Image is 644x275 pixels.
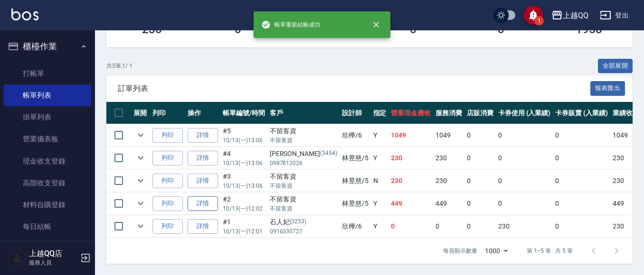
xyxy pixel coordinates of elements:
td: 0 [464,215,496,238]
button: expand row [133,219,148,233]
a: 詳情 [188,219,218,234]
button: 列印 [152,219,183,234]
a: 詳情 [188,196,218,211]
button: 登出 [596,7,633,24]
td: 0 [464,170,496,192]
th: 指定 [371,102,389,124]
td: Y [371,192,389,215]
p: 0916330727 [270,227,337,236]
a: 帳單列表 [4,84,91,106]
button: expand row [133,128,148,142]
p: 第 1–5 筆 共 5 筆 [527,247,573,255]
td: 449 [433,192,464,215]
span: 1 [534,16,544,26]
td: 0 [553,192,610,215]
p: 10/13 (一) 13:06 [223,159,265,167]
button: 列印 [152,174,183,188]
img: Logo [11,9,38,20]
div: 不留客資 [270,126,337,136]
button: 報表匯出 [590,81,625,96]
p: 不留客資 [270,204,337,213]
td: 230 [433,147,464,169]
td: 0 [496,124,553,147]
td: 0 [464,192,496,215]
p: 10/13 (一) 12:02 [223,204,265,213]
td: 0 [553,147,610,169]
button: 全部展開 [598,59,633,73]
td: Y [371,124,389,147]
a: 材料自購登錄 [4,194,91,216]
div: 上越QQ [563,9,588,21]
td: 230 [610,147,642,169]
button: save [524,6,543,25]
td: 230 [388,170,433,192]
td: 230 [610,215,642,238]
p: 10/13 (一) 13:06 [223,136,265,145]
td: #5 [220,124,267,147]
th: 卡券販賣 (入業績) [553,102,610,124]
a: 高階收支登錄 [4,172,91,194]
th: 帳單編號/時間 [220,102,267,124]
p: 服務人員 [29,258,77,267]
div: 1000 [481,238,511,264]
button: expand row [133,174,148,188]
td: 欣樺 /6 [340,215,371,238]
td: 1049 [388,124,433,147]
button: 櫃檯作業 [4,34,91,59]
td: 林昱慈 /5 [340,192,371,215]
td: #3 [220,170,267,192]
td: 230 [433,170,464,192]
th: 操作 [185,102,220,124]
div: 不留客資 [270,194,337,204]
td: 230 [388,147,433,169]
td: 0 [496,147,553,169]
td: 230 [496,215,553,238]
th: 列印 [150,102,185,124]
td: 0 [388,215,433,238]
td: 449 [610,192,642,215]
td: #4 [220,147,267,169]
p: (3253) [290,217,307,227]
button: 列印 [152,151,183,165]
td: 0 [553,215,610,238]
a: 現金收支登錄 [4,150,91,172]
a: 排班表 [4,238,91,260]
td: #1 [220,215,267,238]
td: N [371,170,389,192]
td: 449 [388,192,433,215]
th: 服務消費 [433,102,464,124]
td: #2 [220,192,267,215]
td: 230 [610,170,642,192]
td: 欣樺 /6 [340,124,371,147]
th: 客戶 [267,102,340,124]
td: 1049 [433,124,464,147]
p: 10/13 (一) 12:01 [223,227,265,236]
td: 0 [464,124,496,147]
div: 不留客資 [270,172,337,182]
th: 卡券使用 (入業績) [496,102,553,124]
button: expand row [133,151,148,165]
td: 林昱慈 /5 [340,170,371,192]
td: 林昱慈 /5 [340,147,371,169]
th: 展開 [131,102,150,124]
div: [PERSON_NAME] [270,149,337,159]
img: Person [8,248,27,267]
div: 石人妃 [270,217,337,227]
a: 詳情 [188,151,218,165]
p: 10/13 (一) 13:06 [223,182,265,190]
td: 0 [496,192,553,215]
td: 0 [496,170,553,192]
td: Y [371,147,389,169]
button: 列印 [152,196,183,211]
span: 訂單列表 [118,84,590,93]
td: Y [371,215,389,238]
p: 不留客資 [270,182,337,190]
th: 設計師 [340,102,371,124]
a: 每日結帳 [4,216,91,238]
a: 營業儀表板 [4,128,91,150]
button: close [366,14,387,35]
a: 報表匯出 [590,83,625,92]
td: 0 [433,215,464,238]
th: 營業現金應收 [388,102,433,124]
a: 詳情 [188,128,218,143]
